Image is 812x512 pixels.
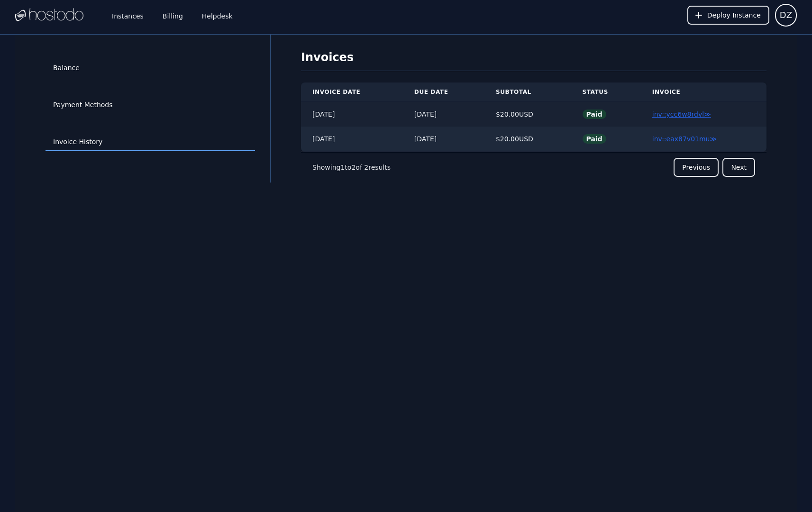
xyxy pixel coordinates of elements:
[15,8,83,22] img: Logo
[364,164,368,171] span: 2
[403,82,484,102] th: Due Date
[652,135,717,143] a: inv::eax87v01mu≫
[687,6,769,25] button: Deploy Instance
[301,82,403,102] th: Invoice Date
[484,82,571,102] th: Subtotal
[46,133,255,151] a: Invoice History
[780,9,792,22] span: DZ
[403,102,484,127] td: [DATE]
[46,59,255,77] a: Balance
[583,134,606,144] span: Paid
[301,50,766,71] h1: Invoices
[775,4,797,27] button: User menu
[351,164,356,171] span: 2
[312,163,391,172] p: Showing to of results
[46,96,255,114] a: Payment Methods
[403,127,484,152] td: [DATE]
[340,164,345,171] span: 1
[496,134,560,144] div: $ 20.00 USD
[571,82,641,102] th: Status
[301,102,403,127] td: [DATE]
[674,158,719,177] button: Previous
[301,152,766,183] nav: Pagination
[641,82,766,102] th: Invoice
[301,127,403,152] td: [DATE]
[707,10,761,20] span: Deploy Instance
[722,158,755,177] button: Next
[583,110,606,119] span: Paid
[652,110,711,118] a: inv::ycc6w8rdvl≫
[496,110,560,119] div: $ 20.00 USD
